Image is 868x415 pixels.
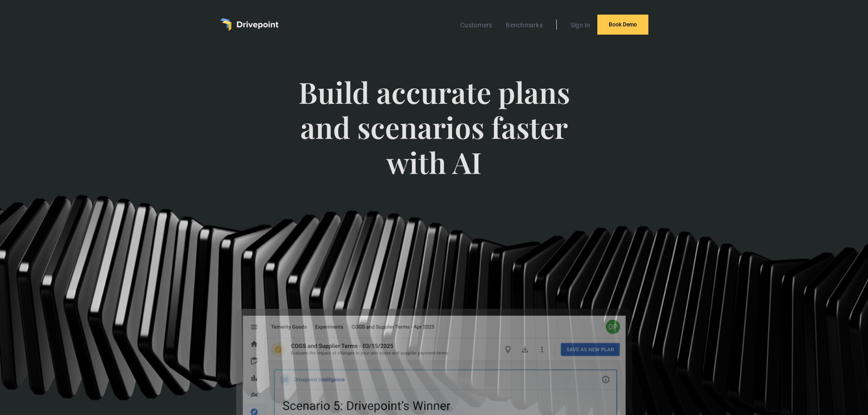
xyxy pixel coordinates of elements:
span: Build accurate plans and scenarios faster with AI [284,75,584,198]
a: Book Demo [597,15,648,35]
a: Customers [456,19,497,31]
a: Benchmarks [501,19,547,31]
a: Sign In [566,19,595,31]
a: home [220,18,278,31]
